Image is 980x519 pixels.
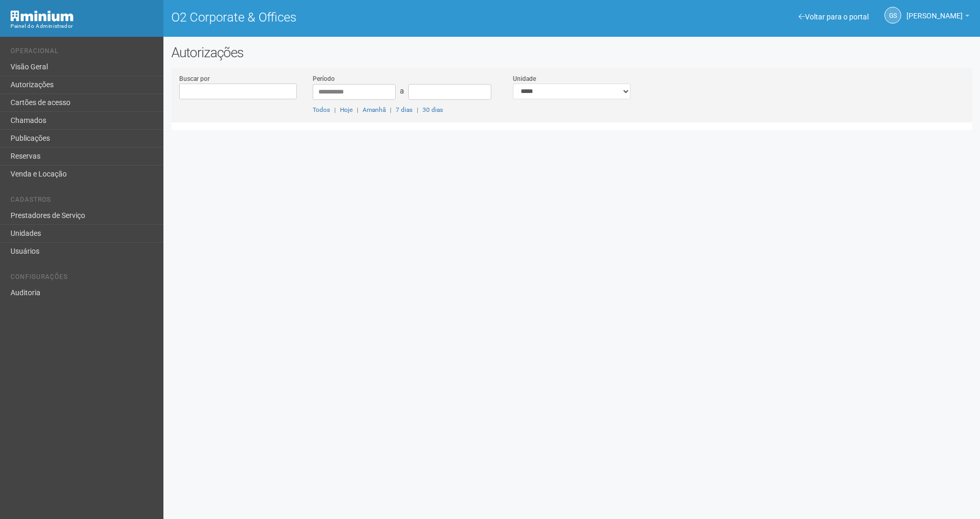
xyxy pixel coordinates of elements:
a: 7 dias [396,106,412,113]
a: GS [884,7,901,24]
label: Unidade [513,74,536,84]
h2: Autorizações [171,45,972,60]
li: Operacional [11,47,156,58]
label: Buscar por [179,74,210,84]
a: [PERSON_NAME] [906,13,969,22]
a: Hoje [340,106,353,113]
span: Gabriela Souza [906,2,963,20]
li: Cadastros [11,196,156,207]
span: a [400,87,404,95]
img: Minium [11,11,74,22]
a: Amanhã [363,106,386,113]
span: | [334,106,336,113]
h1: O2 Corporate & Offices [171,11,564,24]
span: | [390,106,391,113]
div: Painel do Administrador [11,22,156,31]
a: Voltar para o portal [799,13,869,21]
label: Período [313,74,335,84]
span: | [357,106,358,113]
li: Configurações [11,273,156,284]
span: | [417,106,418,113]
a: 30 dias [422,106,443,113]
a: Todos [313,106,330,113]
